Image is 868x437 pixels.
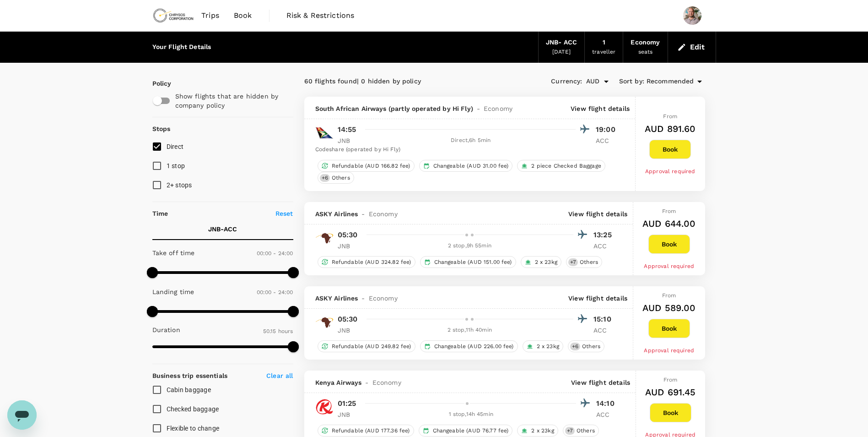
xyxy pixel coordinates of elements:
span: Recommended [647,76,694,87]
span: From [662,208,676,214]
div: Economy [631,38,660,48]
button: Book [650,403,691,422]
span: Refundable (AUD 324.82 fee) [328,258,415,266]
p: View flight details [568,294,627,303]
img: KP [315,229,334,247]
div: Refundable (AUD 166.82 fee) [318,160,415,172]
span: 2+ stops [167,181,192,189]
p: 01:25 [338,398,356,409]
span: Approval required [645,168,695,175]
p: 13:25 [593,229,616,240]
div: Codeshare (operated by Hi Fly) [315,145,619,154]
p: JNB - ACC [208,224,237,234]
span: + 6 [570,343,580,350]
span: Approval required [644,263,694,269]
div: Your Flight Details [152,42,211,52]
span: Changeable (AUD 31.00 fee) [430,162,512,170]
span: - [473,104,484,113]
h6: AUD 589.00 [642,300,696,315]
div: Refundable (AUD 177.36 fee) [318,425,414,437]
span: Checked baggage [167,405,219,413]
div: 2 stop , 11h 40min [366,326,574,335]
span: 50.15 hours [263,328,293,334]
div: +6Others [318,172,354,184]
p: ACC [593,241,616,251]
span: 2 x 23kg [531,258,561,266]
span: Economy [372,378,401,387]
span: - [361,378,372,387]
div: +7Others [563,425,599,437]
span: + 7 [565,427,575,435]
div: 1 [603,38,605,48]
p: 15:10 [593,314,616,325]
h6: AUD 691.45 [645,385,696,399]
span: South African Airways (partly operated by Hi Fly) [315,104,473,113]
div: 60 flights found | 0 hidden by policy [304,76,505,87]
div: +7Others [566,256,602,268]
p: 19:00 [596,124,619,135]
span: 2 piece Checked Baggage [528,162,604,170]
div: 2 x 23kg [517,425,558,437]
div: Refundable (AUD 324.82 fee) [318,256,415,268]
button: Edit [675,40,708,55]
p: Take off time [152,248,195,257]
span: From [662,292,676,299]
p: View flight details [568,209,627,218]
p: ACC [593,326,616,335]
span: 2 x 23kg [528,427,557,435]
p: JNB [338,136,361,145]
button: Book [648,319,690,338]
span: Kenya Airways [315,378,362,387]
div: Changeable (AUD 151.00 fee) [420,256,516,268]
p: View flight details [571,104,630,113]
span: ASKY Airlines [315,209,358,218]
span: Direct [167,143,184,150]
span: Trips [201,10,219,21]
p: 05:30 [338,314,358,325]
p: JNB [338,241,361,251]
div: seats [638,48,653,57]
p: JNB [338,410,361,419]
div: traveller [592,48,615,57]
p: View flight details [571,378,630,387]
img: Grant Royce Woods [683,6,701,25]
img: KQ [315,398,334,416]
iframe: Button to launch messaging window [7,400,37,430]
span: 00:00 - 24:00 [257,289,293,295]
span: Others [578,343,604,350]
div: 2 x 23kg [523,340,563,352]
p: 05:30 [338,229,358,240]
strong: Stops [152,125,171,132]
div: [DATE] [552,48,571,57]
p: Reset [275,209,293,218]
div: JNB - ACC [546,38,577,48]
span: Others [328,174,354,182]
p: Landing time [152,287,194,296]
p: Policy [152,79,161,88]
span: From [663,113,677,120]
span: 2 x 23kg [533,343,563,350]
p: 14:55 [338,124,356,135]
div: 2 stop , 9h 55min [366,241,574,251]
span: Economy [484,104,512,113]
p: Duration [152,325,180,334]
span: From [663,377,678,383]
span: - [358,294,368,303]
p: JNB [338,326,361,335]
span: - [358,209,368,218]
span: Book [234,10,252,21]
button: Book [649,140,691,159]
div: 1 stop , 14h 45min [366,410,577,419]
span: Refundable (AUD 166.82 fee) [328,162,414,170]
span: Currency : [551,76,582,87]
strong: Business trip essentials [152,372,228,379]
div: Changeable (AUD 31.00 fee) [419,160,513,172]
span: + 7 [568,258,578,266]
img: KP [315,313,334,332]
img: Chrysos Corporation [152,5,194,26]
span: Changeable (AUD 226.00 fee) [431,343,518,350]
p: ACC [596,136,619,145]
span: Economy [369,209,398,218]
p: Show flights that are hidden by company policy [175,92,287,110]
button: Open [600,75,613,88]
